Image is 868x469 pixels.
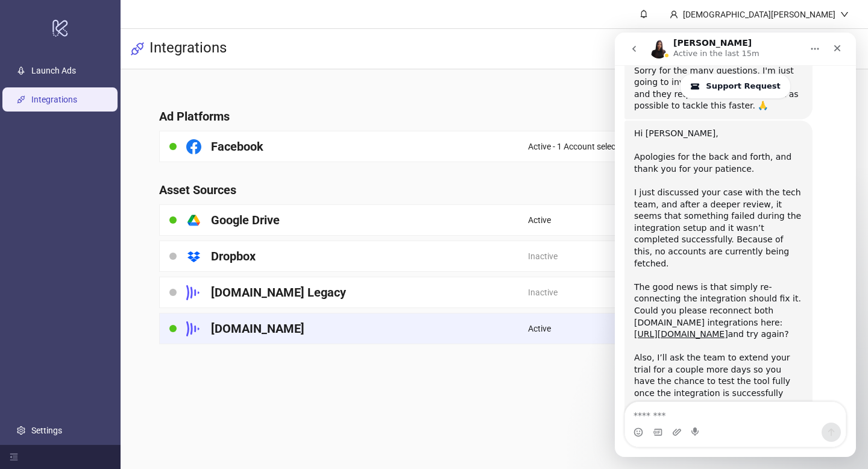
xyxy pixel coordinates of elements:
iframe: To enrich screen reader interactions, please activate Accessibility in Grammarly extension settings [615,33,856,457]
span: Active [528,322,551,335]
span: Active - 1 Account selected [528,140,627,153]
h3: Integrations [149,39,227,59]
svg: Frame.io Logo [186,321,201,336]
div: [DEMOGRAPHIC_DATA][PERSON_NAME] [678,8,840,21]
a: FacebookActive - 1 Account selectedright [159,131,830,162]
span: api [130,42,145,56]
span: down [840,10,849,19]
a: Launch Ads [31,66,76,75]
h4: Facebook [211,138,263,155]
span: user [670,10,678,19]
h4: Dropbox [211,248,256,265]
h4: Google Drive [211,212,280,228]
span: Active [528,213,551,227]
span: Inactive [528,250,558,263]
span: menu-fold [10,453,18,461]
h4: Asset Sources [159,181,830,198]
a: DropboxInactiveright [159,241,830,272]
span: Inactive [528,286,558,299]
svg: Frame.io Logo [186,285,201,300]
a: Integrations [31,95,77,104]
a: [DOMAIN_NAME]Activeright [159,313,830,344]
span: bell [640,10,648,18]
a: Google DriveActiveright [159,204,830,236]
a: Settings [31,426,62,435]
h4: [DOMAIN_NAME] Legacy [211,284,346,301]
h4: Ad Platforms [159,108,830,125]
h4: [DOMAIN_NAME] [211,320,304,337]
a: [DOMAIN_NAME] LegacyInactiveright [159,277,830,308]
